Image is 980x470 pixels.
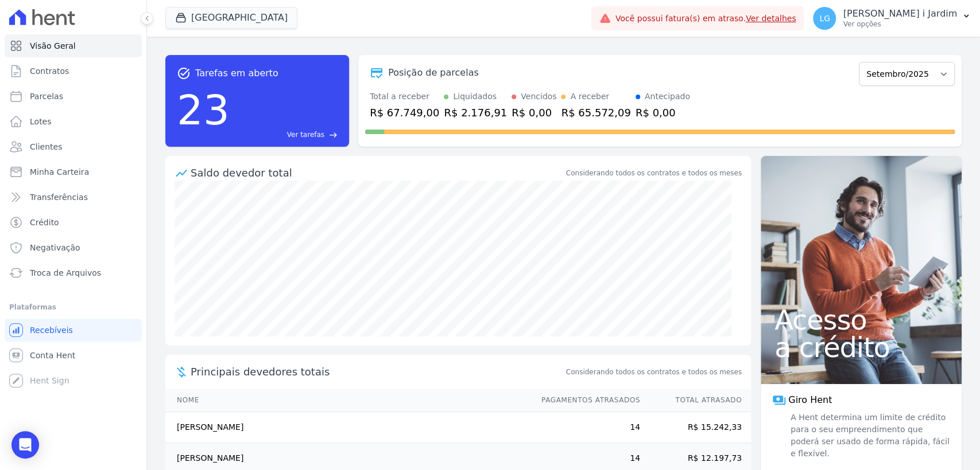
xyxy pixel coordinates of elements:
[191,364,564,379] span: Principais devedores totais
[11,431,39,459] div: Open Intercom Messenger
[5,211,142,234] a: Crédito
[570,91,609,103] div: A receber
[530,412,641,443] td: 14
[444,105,507,120] div: R$ 2.176,91
[5,186,142,209] a: Transferências
[641,389,751,412] th: Total Atrasado
[5,160,142,183] a: Minha Carteira
[5,236,142,259] a: Negativação
[191,165,564,181] div: Saldo devedor total
[177,80,230,140] div: 23
[561,105,630,120] div: R$ 65.572,09
[287,130,324,140] span: Ver tarefas
[195,66,278,80] span: Tarefas em aberto
[370,105,439,120] div: R$ 67.749,00
[30,350,75,361] span: Conta Hent
[5,34,142,57] a: Visão Geral
[5,85,142,108] a: Parcelas
[9,300,137,314] div: Plataformas
[843,19,957,29] p: Ver opções
[774,306,948,334] span: Acesso
[843,8,957,19] p: [PERSON_NAME] i Jardim
[5,261,142,284] a: Troca de Arquivos
[641,412,751,443] td: R$ 15.242,33
[5,60,142,83] a: Contratos
[804,2,980,34] button: LG [PERSON_NAME] i Jardim Ver opções
[30,242,80,253] span: Negativação
[746,14,796,23] a: Ver detalhes
[5,110,142,133] a: Lotes
[234,130,338,140] a: Ver tarefas east
[30,166,89,178] span: Minha Carteira
[5,319,142,342] a: Recebíveis
[774,334,948,361] span: a crédito
[645,91,690,103] div: Antecipado
[5,135,142,158] a: Clientes
[453,91,497,103] div: Liquidados
[30,91,63,102] span: Parcelas
[370,91,439,103] div: Total a receber
[615,13,796,25] span: Você possui fatura(s) em atraso.
[165,389,530,412] th: Nome
[30,141,62,152] span: Clientes
[165,412,530,443] td: [PERSON_NAME]
[30,116,52,127] span: Lotes
[788,393,832,407] span: Giro Hent
[30,40,76,52] span: Visão Geral
[329,131,338,139] span: east
[636,105,690,120] div: R$ 0,00
[566,367,742,377] span: Considerando todos os contratos e todos os meses
[30,324,73,336] span: Recebíveis
[512,105,556,120] div: R$ 0,00
[165,7,297,29] button: [GEOGRAPHIC_DATA]
[177,66,191,80] span: task_alt
[530,389,641,412] th: Pagamentos Atrasados
[30,191,88,203] span: Transferências
[788,412,950,460] span: A Hent determina um limite de crédito para o seu empreendimento que poderá ser usado de forma ráp...
[521,91,556,103] div: Vencidos
[5,344,142,367] a: Conta Hent
[30,217,59,228] span: Crédito
[30,65,69,77] span: Contratos
[388,66,479,80] div: Posição de parcelas
[819,14,830,22] span: LG
[30,267,101,279] span: Troca de Arquivos
[566,168,742,178] div: Considerando todos os contratos e todos os meses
